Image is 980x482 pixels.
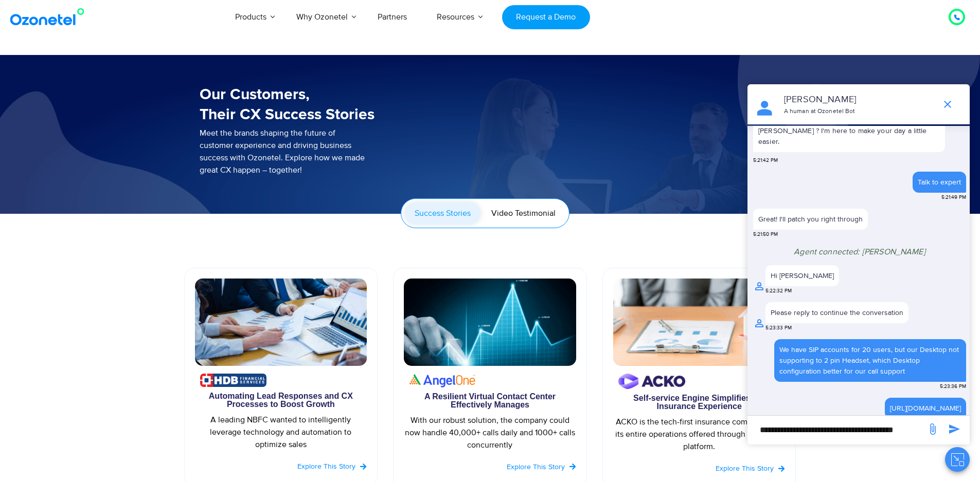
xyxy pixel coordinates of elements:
[758,214,863,225] p: Great! I'll patch you right through
[918,177,961,188] div: Talk to expert
[940,383,966,391] span: 5:23:36 PM
[716,463,785,474] a: Explore this Story
[753,421,921,439] div: new-msg-input
[794,247,925,257] span: Agent connected: [PERSON_NAME]
[200,85,807,125] h3: Our Customers, Their CX Success Stories
[613,394,786,411] div: Self-service Engine Simplifies the Insurance Experience
[771,307,903,318] div: Please reply to continue the conversation
[784,93,932,107] p: [PERSON_NAME]
[779,344,961,377] div: We have SIP accounts for 20 users, but our Desktop not supporting to 2 pin Headset, which Desktop...
[753,109,945,152] p: Now, tell me – what can I do for you [DATE], [PERSON_NAME] ? I'm here to make your day a little e...
[771,270,834,281] div: Hi [PERSON_NAME]
[507,461,576,472] a: Explore this Story
[415,208,471,218] span: Success Stories
[200,127,807,176] p: Meet the brands shaping the future of customer experience and driving business success with Ozone...
[297,462,355,471] span: Explore this Story
[297,461,367,472] a: Explore this Story
[502,5,590,29] a: Request a Demo
[195,414,367,451] div: A leading NBFC wanted to intelligently leverage technology and automation to optimize sales
[937,94,958,115] span: end chat or minimize
[404,393,576,409] div: A Resilient Virtual Contact Center Effectively Manages
[491,208,556,218] span: Video Testimonial
[753,157,778,164] span: 5:21:42 PM
[890,403,961,414] a: [URL][DOMAIN_NAME]
[195,392,367,409] div: Automating Lead Responses and CX Processes to Boost Growth
[922,419,943,439] span: send message
[941,194,966,201] span: 5:21:49 PM
[765,287,792,295] span: 5:22:32 PM
[945,447,970,472] button: Close chat
[753,231,778,238] span: 5:21:50 PM
[944,419,965,439] span: send message
[765,324,792,332] span: 5:23:33 PM
[613,416,786,453] div: ACKO is the tech-first insurance company with its entire operations offered through the digital p...
[784,107,932,116] p: A human at Ozonetel Bot
[404,202,481,225] a: Success Stories
[481,202,566,225] a: Video Testimonial
[716,464,774,473] span: Explore this Story
[404,414,576,451] div: With our robust solution, the company could now handle 40,000+ calls daily and 1000+ calls concur...
[507,462,565,471] span: Explore this Story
